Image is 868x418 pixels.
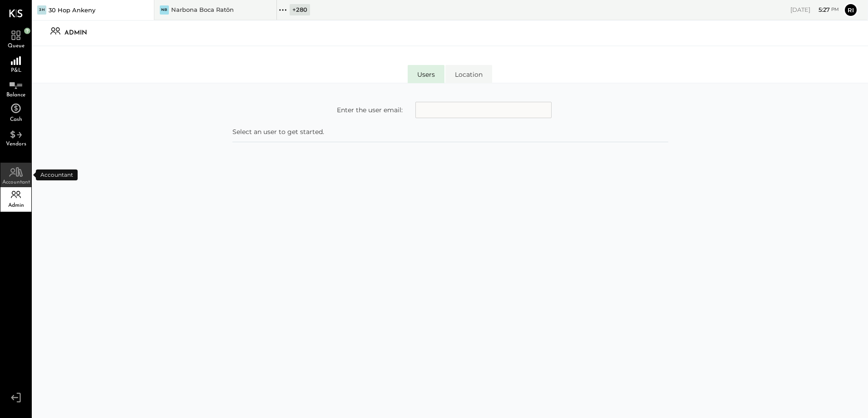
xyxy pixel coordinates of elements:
span: Queue [8,43,25,49]
div: Admin [64,26,96,40]
div: 30 Hop Ankeny [49,6,95,15]
div: [DATE] [790,5,839,14]
label: Enter the user email: [337,105,403,114]
li: Users [408,65,444,83]
a: P&L [0,51,31,75]
span: Cash [10,117,22,122]
a: Accountant [0,163,31,187]
div: Accountant [36,169,78,180]
a: Balance [0,75,31,100]
div: Narbona Boca Ratōn [171,5,234,14]
div: 3H [37,5,46,15]
a: Admin [0,187,31,212]
a: Vendors [0,124,31,149]
span: Balance [6,92,25,98]
span: Admin [8,203,24,208]
a: Cash [0,100,31,124]
button: Ri [843,3,858,17]
span: P&L [11,68,21,73]
span: Vendors [6,141,26,147]
a: Queue [0,26,31,51]
div: NB [160,5,169,15]
span: Accountant [2,179,30,185]
div: + 280 [290,4,310,15]
li: Location [445,65,492,83]
p: Select an user to get started. [232,127,668,136]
